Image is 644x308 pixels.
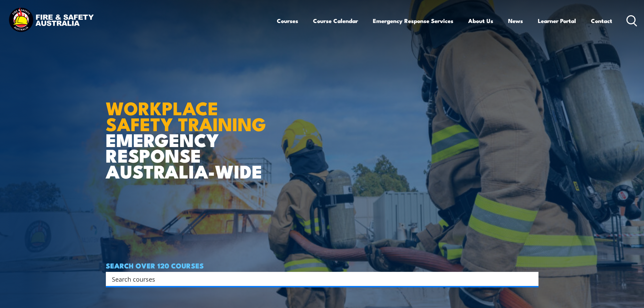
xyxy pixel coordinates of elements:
[112,274,524,284] input: Search input
[591,12,612,30] a: Contact
[538,12,576,30] a: Learner Portal
[106,83,271,179] h1: EMERGENCY RESPONSE AUSTRALIA-WIDE
[113,274,525,284] form: Search form
[373,12,453,30] a: Emergency Response Services
[527,274,536,284] button: Search magnifier button
[468,12,493,30] a: About Us
[508,12,523,30] a: News
[106,93,266,137] strong: WORKPLACE SAFETY TRAINING
[106,262,539,269] h4: SEARCH OVER 120 COURSES
[313,12,358,30] a: Course Calendar
[277,12,298,30] a: Courses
